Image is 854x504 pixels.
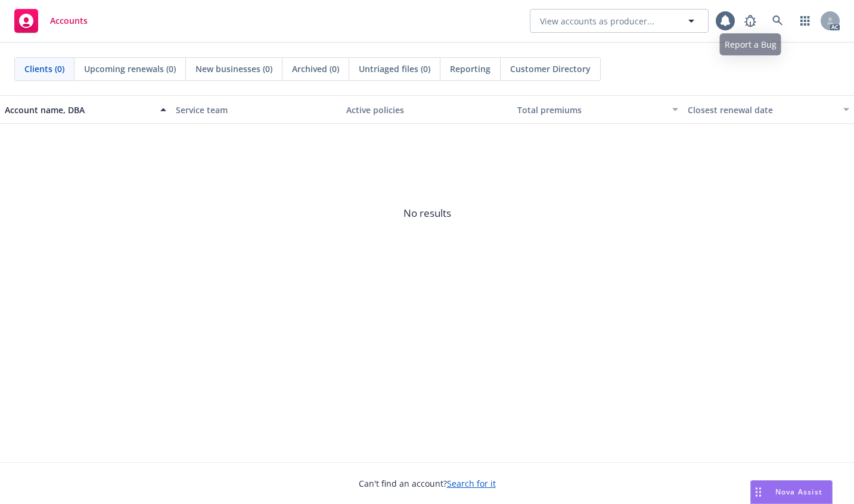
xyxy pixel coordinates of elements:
span: View accounts as producer... [540,15,654,27]
button: Closest renewal date [683,95,854,124]
span: Accounts [50,16,88,26]
span: Upcoming renewals (0) [84,63,176,75]
span: New businesses (0) [195,63,272,75]
div: Service team [176,104,337,116]
button: Active policies [341,95,513,124]
a: Accounts [10,4,92,38]
a: Report a Bug [738,9,762,33]
span: Untriaged files (0) [359,63,430,75]
button: Service team [171,95,342,124]
div: Account name, DBA [5,104,153,116]
button: Nova Assist [750,480,833,504]
a: Search for it [447,478,496,489]
span: Clients (0) [24,63,64,75]
div: Active policies [346,104,508,116]
span: Archived (0) [292,63,339,75]
div: Drag to move [751,481,766,503]
button: View accounts as producer... [530,9,709,33]
div: Total premiums [517,104,666,116]
div: Closest renewal date [688,104,836,116]
span: Customer Directory [510,63,591,75]
button: Total premiums [513,95,684,124]
span: Can't find an account? [359,477,496,490]
span: Nova Assist [775,487,822,497]
a: Search [766,9,790,33]
span: Reporting [450,63,490,75]
a: Switch app [793,9,817,33]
